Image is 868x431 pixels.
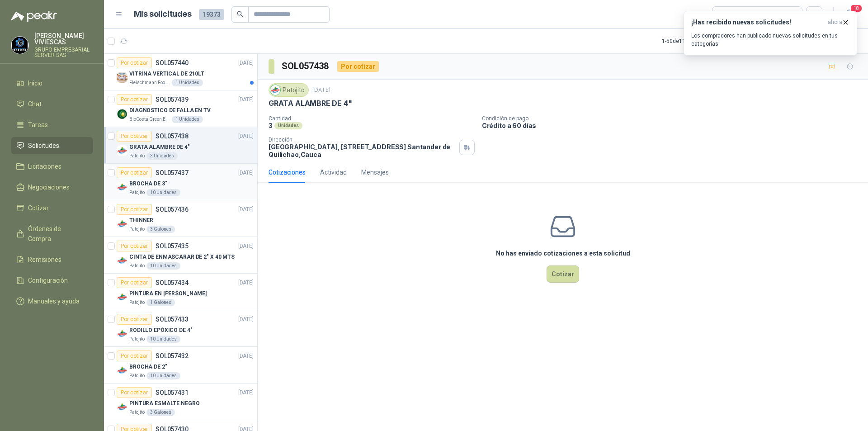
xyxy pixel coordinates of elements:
[146,372,180,379] div: 10 Unidades
[482,115,864,122] p: Condición de pago
[129,106,211,115] p: DIAGNOSTICO DE FALLA EN TV
[117,131,152,142] div: Por cotizar
[117,350,152,361] div: Por cotizar
[156,206,189,213] p: SOL057436
[238,169,254,177] p: [DATE]
[28,224,85,244] span: Órdenes de Compra
[11,293,93,310] a: Manuales y ayuda
[282,59,330,73] h3: SOL057438
[104,347,257,384] a: Por cotizarSOL057432[DATE] Company LogoBROCHA DE 2"Patojito10 Unidades
[104,310,257,347] a: Por cotizarSOL057433[DATE] Company LogoRODILLO EPÓXICO DE 4"Patojito10 Unidades
[146,409,175,416] div: 3 Galones
[11,137,93,154] a: Solicitudes
[28,275,68,285] span: Configuración
[269,99,352,108] p: GRATA ALAMBRE DE 4"
[361,167,389,177] div: Mensajes
[238,315,254,324] p: [DATE]
[11,272,93,289] a: Configuración
[129,180,167,188] p: BROCHA DE 3"
[172,79,203,86] div: 1 Unidades
[547,265,579,283] button: Cotizar
[129,253,235,261] p: CINTA DE ENMASCARAR DE 2" X 40 MTS
[238,242,254,251] p: [DATE]
[104,200,257,237] a: Por cotizarSOL057436[DATE] Company LogoTHINNERPatojito3 Galones
[104,127,257,164] a: Por cotizarSOL057438[DATE] Company LogoGRATA ALAMBRE DE 4"Patojito3 Unidades
[11,75,93,92] a: Inicio
[11,116,93,133] a: Tareas
[156,279,189,286] p: SOL057434
[238,279,254,287] p: [DATE]
[104,90,257,127] a: Por cotizarSOL057439[DATE] Company LogoDIAGNOSTICO DE FALLA EN TVBioCosta Green Energy S.A.S1 Uni...
[237,11,243,17] span: search
[117,277,152,288] div: Por cotizar
[11,158,93,175] a: Licitaciones
[11,11,57,22] img: Logo peakr
[156,243,189,249] p: SOL057435
[104,237,257,274] a: Por cotizarSOL057435[DATE] Company LogoCINTA DE ENMASCARAR DE 2" X 40 MTSPatojito10 Unidades
[156,170,189,176] p: SOL057437
[129,399,199,408] p: PINTURA ESMALTE NEGRO
[156,96,189,103] p: SOL057439
[238,59,254,67] p: [DATE]
[129,116,170,123] p: BioCosta Green Energy S.A.S
[691,32,849,48] p: Los compradores han publicado nuevas solicitudes en tus categorías.
[238,132,254,141] p: [DATE]
[28,203,49,213] span: Cotizar
[34,33,93,45] p: [PERSON_NAME] VIVIESCAS
[117,255,127,266] img: Company Logo
[129,143,190,152] p: GRATA ALAMBRE DE 4"
[172,116,203,123] div: 1 Unidades
[11,95,93,113] a: Chat
[684,11,857,56] button: ¡Has recibido nuevas solicitudes!ahora Los compradores han publicado nuevas solicitudes en tus ca...
[129,409,145,416] p: Patojito
[156,316,189,322] p: SOL057433
[129,216,153,225] p: THINNER
[11,251,93,268] a: Remisiones
[117,167,152,178] div: Por cotizar
[156,389,189,396] p: SOL057431
[104,54,257,90] a: Por cotizarSOL057440[DATE] Company LogoVITRINA VERTICAL DE 210LTFleischmann Foods S.A.1 Unidades
[270,85,280,95] img: Company Logo
[117,328,127,339] img: Company Logo
[104,164,257,200] a: Por cotizarSOL057437[DATE] Company LogoBROCHA DE 3"Patojito10 Unidades
[28,120,48,130] span: Tareas
[156,353,189,359] p: SOL057432
[129,262,145,270] p: Patojito
[662,34,724,48] div: 1 - 50 de 11497
[146,299,175,306] div: 1 Galones
[117,314,152,325] div: Por cotizar
[691,19,824,26] h3: ¡Has recibido nuevas solicitudes!
[117,94,152,105] div: Por cotizar
[134,8,192,21] h1: Mis solicitudes
[117,182,127,193] img: Company Logo
[269,83,309,97] div: Patojito
[238,388,254,397] p: [DATE]
[104,384,257,420] a: Por cotizarSOL057431[DATE] Company LogoPINTURA ESMALTE NEGROPatojito3 Galones
[117,72,127,83] img: Company Logo
[117,402,127,412] img: Company Logo
[828,19,842,26] span: ahora
[199,9,224,20] span: 19373
[841,6,857,23] button: 18
[269,143,456,158] p: [GEOGRAPHIC_DATA], [STREET_ADDRESS] Santander de Quilichao , Cauca
[117,365,127,376] img: Company Logo
[11,199,93,217] a: Cotizar
[11,37,28,54] img: Company Logo
[146,152,178,160] div: 3 Unidades
[482,122,864,129] p: Crédito a 60 días
[156,133,189,139] p: SOL057438
[129,226,145,233] p: Patojito
[129,79,170,86] p: Fleischmann Foods S.A.
[34,47,93,58] p: GRUPO EMPRESARIAL SERVER SAS
[238,205,254,214] p: [DATE]
[320,167,347,177] div: Actividad
[117,145,127,156] img: Company Logo
[129,336,145,343] p: Patojito
[269,122,273,129] p: 3
[146,226,175,233] div: 3 Galones
[238,352,254,360] p: [DATE]
[117,109,127,119] img: Company Logo
[117,218,127,229] img: Company Logo
[269,137,456,143] p: Dirección
[28,182,70,192] span: Negociaciones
